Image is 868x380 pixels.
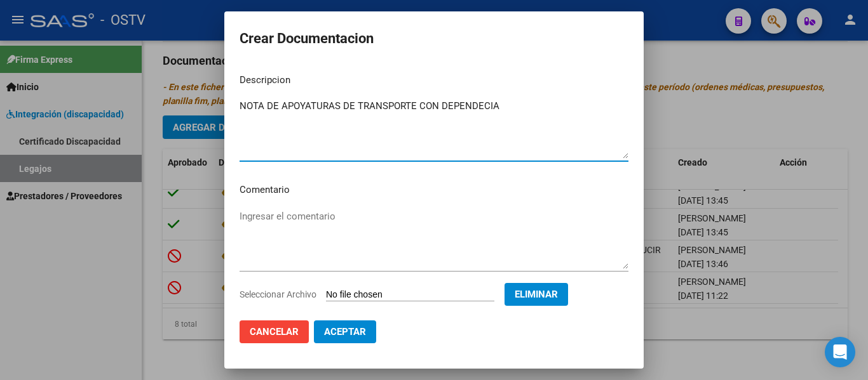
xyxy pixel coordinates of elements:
[250,326,299,337] span: Cancelar
[240,320,309,343] button: Cancelar
[505,283,568,306] button: Eliminar
[240,73,628,88] p: Descripcion
[240,27,628,51] h2: Crear Documentacion
[314,320,376,343] button: Aceptar
[240,183,628,197] p: Comentario
[515,289,558,300] span: Eliminar
[240,289,316,299] span: Seleccionar Archivo
[324,326,366,337] span: Aceptar
[825,337,855,367] div: Open Intercom Messenger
